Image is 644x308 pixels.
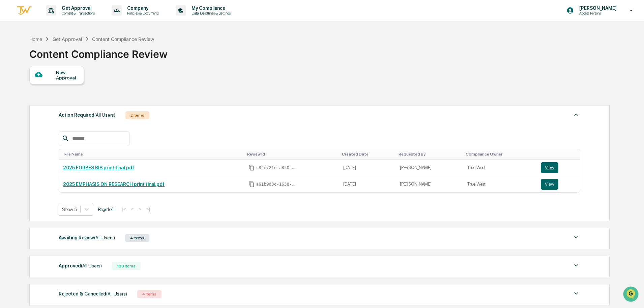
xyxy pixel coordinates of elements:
span: [PERSON_NAME] [21,92,55,97]
div: 🔎 [7,152,12,157]
div: 4 Items [125,234,149,242]
span: Data Lookup [13,151,42,158]
td: [PERSON_NAME] [396,160,463,176]
p: [PERSON_NAME] [574,5,620,11]
img: logo [16,5,32,16]
td: True West [463,176,536,192]
p: Data, Deadlines & Settings [186,11,234,16]
a: 2025 FORBES BIS print final.pdf [63,165,134,170]
div: We're available if you need us! [30,58,93,64]
a: Powered byPylon [48,167,82,173]
button: View [541,162,558,173]
button: < [129,206,136,212]
p: Policies & Documents [122,11,162,16]
div: Content Compliance Review [29,43,168,60]
td: [PERSON_NAME] [396,176,463,192]
div: Content Compliance Review [92,36,154,42]
p: How can we help? [7,14,123,25]
div: New Approval [56,70,79,80]
div: Toggle SortBy [542,152,578,157]
span: (All Users) [81,263,102,268]
img: 1746055101610-c473b297-6a78-478c-a979-82029cc54cd1 [13,92,19,98]
div: Rejected & Cancelled [59,289,127,298]
button: > [137,206,143,212]
div: Past conversations [7,75,43,80]
button: >| [144,206,152,212]
iframe: Open customer support [622,286,641,304]
p: Get Approval [56,5,98,11]
div: Toggle SortBy [399,152,460,157]
img: caret [572,289,580,298]
div: 2 Items [125,111,149,119]
span: c82e721e-a830-468b-8be8-88bbbbee27d0 [256,165,296,170]
span: Pylon [67,168,82,173]
a: View [541,162,576,173]
a: View [541,179,576,190]
input: Clear [18,31,111,38]
div: Start new chat [30,52,111,58]
button: Start new chat [115,54,123,62]
span: Preclearance [13,138,43,145]
span: (All Users) [94,112,115,118]
div: Toggle SortBy [466,152,534,157]
span: [DATE] [60,92,74,97]
img: 1746055101610-c473b297-6a78-478c-a979-82029cc54cd1 [13,111,19,116]
a: 2025 EMPHASIS ON RESEARCH print final.pdf [63,182,165,187]
p: Company [122,5,162,11]
span: [DATE] [60,110,74,116]
div: Approved [59,261,102,270]
img: 4531339965365_218c74b014194aa58b9b_72.jpg [14,52,26,64]
span: Attestations [56,138,84,145]
a: 🗄️Attestations [46,136,86,148]
td: [DATE] [339,160,396,176]
button: See all [105,74,123,82]
img: caret [572,111,580,119]
div: 🗄️ [49,139,54,144]
div: 🖐️ [7,139,12,144]
a: 🖐️Preclearance [4,136,46,148]
div: Get Approval [53,36,82,42]
span: Copy Id [248,165,255,171]
img: caret [572,261,580,269]
button: View [541,179,558,190]
div: Action Required [59,111,115,119]
div: 198 Items [112,262,141,270]
p: Content & Transactions [56,11,98,16]
div: Toggle SortBy [247,152,336,157]
div: 4 Items [137,290,162,298]
div: Toggle SortBy [64,152,242,157]
span: (All Users) [106,291,127,297]
div: Toggle SortBy [342,152,393,157]
img: Dave Feldman [7,86,18,96]
a: 🔎Data Lookup [4,148,45,161]
span: • [56,110,58,116]
p: My Compliance [186,5,234,11]
button: |< [120,206,128,212]
td: [DATE] [339,176,396,192]
div: Home [29,36,42,42]
img: Dave Feldman [7,104,18,115]
img: caret [572,233,580,241]
p: Access Persons [574,11,620,16]
div: Awaiting Review [59,233,115,242]
span: [PERSON_NAME] [21,110,55,116]
span: (All Users) [94,235,115,240]
span: Page 1 of 1 [98,207,115,212]
span: • [56,92,58,97]
td: True West [463,160,536,176]
span: Copy Id [248,181,255,187]
img: 1746055101610-c473b297-6a78-478c-a979-82029cc54cd1 [7,52,19,64]
span: a61b9d3c-1638-42d5-8044-ab827cf46304 [256,182,296,187]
